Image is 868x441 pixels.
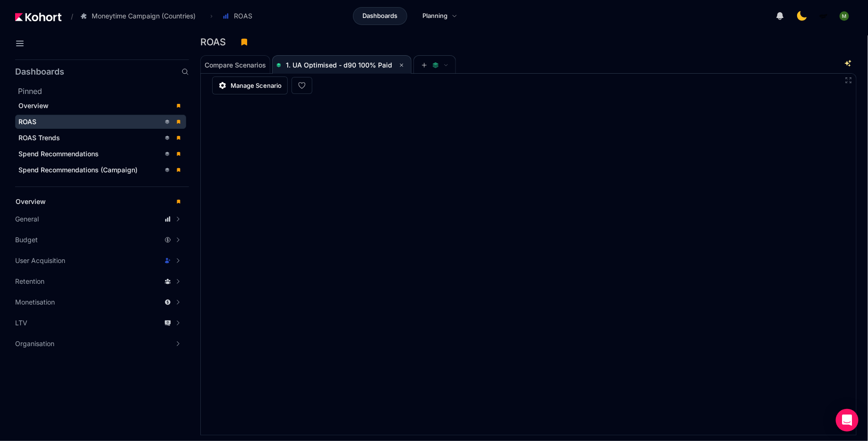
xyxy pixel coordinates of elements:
span: ROAS [18,118,36,126]
span: 1. UA Optimised - d90 100% Paid [286,61,392,69]
a: Dashboards [353,7,407,25]
button: ROAS [217,8,262,24]
span: ROAS [234,11,252,21]
a: Overview [15,99,186,113]
span: General [15,214,39,224]
h2: Pinned [18,85,189,97]
a: Manage Scenario [212,76,288,94]
a: Planning [413,7,467,25]
a: Spend Recommendations (Campaign) [15,163,186,177]
span: Organisation [15,339,54,348]
span: Monetisation [15,297,55,307]
h3: ROAS [200,37,232,47]
img: logo_MoneyTimeLogo_1_20250619094856634230.png [819,11,828,21]
span: Retention [15,277,44,286]
span: › [208,12,215,20]
span: Dashboards [362,11,397,21]
button: Moneytime Campaign (Countries) [75,8,206,24]
span: Budget [15,235,38,245]
span: LTV [15,318,27,328]
span: ROAS Trends [18,134,60,142]
div: Open Intercom Messenger [836,409,859,432]
span: Spend Recommendations [18,150,99,158]
a: Spend Recommendations [15,147,186,161]
span: / [63,11,73,21]
a: Overview [12,195,186,209]
a: ROAS [15,115,186,129]
img: Kohort logo [15,13,61,21]
span: Planning [423,11,448,21]
a: ROAS Trends [15,131,186,145]
span: Compare Scenarios [205,62,266,68]
span: Moneytime Campaign (Countries) [92,11,196,21]
span: Overview [18,102,49,110]
h2: Dashboards [15,68,64,76]
span: Spend Recommendations (Campaign) [18,166,138,174]
span: Overview [16,197,46,205]
button: Fullscreen [845,76,852,84]
span: User Acquisition [15,256,65,265]
span: Manage Scenario [231,81,282,90]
